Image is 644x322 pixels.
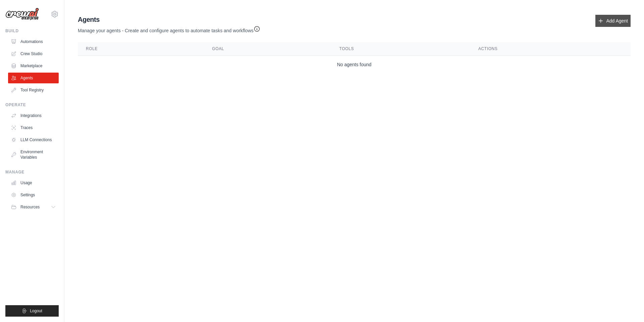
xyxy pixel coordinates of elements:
button: Resources [8,202,59,212]
a: Settings [8,190,59,200]
a: Marketplace [8,61,59,71]
button: Logout [5,305,59,317]
img: Logo [5,8,39,21]
h2: Agents [78,15,260,24]
a: Add Agent [595,15,631,27]
a: Agents [8,73,59,83]
a: Environment Variables [8,147,59,163]
a: Usage [8,177,59,188]
a: Traces [8,122,59,133]
th: Actions [470,42,631,56]
th: Tools [331,42,470,56]
span: Logout [30,308,42,314]
div: Build [5,28,59,34]
a: Crew Studio [8,48,59,59]
div: Operate [5,102,59,108]
a: Integrations [8,110,59,121]
a: Tool Registry [8,85,59,95]
p: Manage your agents - Create and configure agents to automate tasks and workflows [78,24,260,34]
th: Role [78,42,204,56]
div: Manage [5,169,59,175]
td: No agents found [78,56,631,74]
th: Goal [204,42,331,56]
a: LLM Connections [8,134,59,145]
span: Resources [20,204,40,210]
a: Automations [8,36,59,47]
